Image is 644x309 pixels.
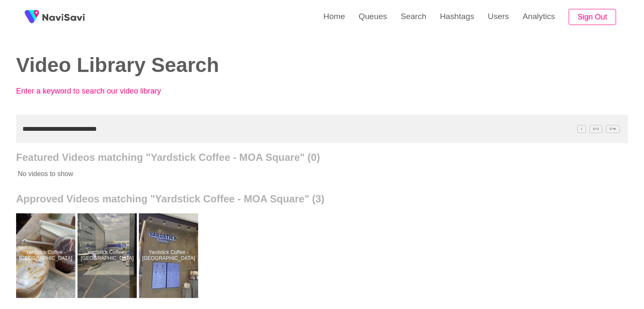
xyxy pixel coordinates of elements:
span: / [577,125,586,133]
img: fireSpot [21,6,42,28]
a: Yardstick Coffee - [GEOGRAPHIC_DATA]Yardstick Coffee - MOA Square [16,213,77,298]
a: Yardstick Coffee - [GEOGRAPHIC_DATA]Yardstick Coffee - MOA Square [77,213,139,298]
img: fireSpot [42,13,85,21]
h2: Featured Videos matching "Yardstick Coffee - MOA Square" (0) [16,152,628,163]
a: Yardstick Coffee - [GEOGRAPHIC_DATA]Yardstick Coffee - MOA Square [139,213,200,298]
h2: Video Library Search [16,54,309,77]
p: Enter a keyword to search our video library [16,87,202,96]
button: Sign Out [569,9,616,25]
h2: Approved Videos matching "Yardstick Coffee - MOA Square" (3) [16,193,628,205]
span: C^J [589,125,603,133]
span: C^K [606,125,620,133]
p: No videos to show [16,163,567,185]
